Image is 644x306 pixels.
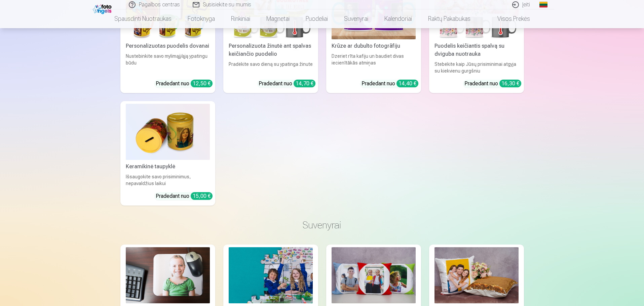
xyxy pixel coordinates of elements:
div: Personalizuotas puodelis dovanai [123,42,213,50]
img: Fotodėlionė su jūsų pasirinkta akimirka. 35 detalės [229,247,313,303]
div: Puodelis keičiantis spalvą su dviguba nuotrauka [432,42,521,58]
img: Fotopagalvė su spavotais kraštais [332,247,416,303]
div: Pradėkite savo dieną su ypatinga žinute [226,61,315,74]
div: Pradedant nuo [464,80,521,88]
a: Spausdinti nuotraukas [106,9,180,28]
div: Personalizuota žinutė ant spalvas keičiančio puodelio [226,42,315,58]
div: Nustebinkite savo mylimąjį/ąją ypatingu būdu [123,53,213,74]
img: /fa2 [93,3,113,14]
a: Rinkiniai [223,9,258,28]
a: Keramikinė taupyklėKeramikinė taupyklėIšsaugokite savo prisiminimus, nepavaldžius laikuiPradedant... [120,101,215,206]
div: Krūze ar dubulto fotogrāfiju [329,42,418,50]
a: Suvenyrai [336,9,376,28]
div: 14,40 € [396,80,418,87]
div: 16,30 € [499,80,521,87]
div: 14,70 € [294,80,315,87]
a: Puodeliai [298,9,336,28]
a: Fotoknyga [180,9,223,28]
div: Pradedant nuo [156,80,213,88]
div: 12,50 € [191,80,213,87]
div: Pradedant nuo [259,80,315,88]
div: Stebėkite kaip Jūsų prisiminimai atgyja su kiekvienu gurgšniu [432,61,521,74]
div: Pradedant nuo [362,80,418,88]
a: Raktų pakabukas [420,9,479,28]
img: Graži pagalvėlė su blizgučiais bei dvipusiu dizainu [434,247,519,303]
div: Pradedant nuo [156,192,213,200]
a: Visos prekės [479,9,538,28]
a: Kalendoriai [376,9,420,28]
div: 15,00 € [191,192,213,200]
a: Magnetai [258,9,298,28]
h3: Suvenyrai [126,219,519,231]
div: Dzeriet rīta kafiju un baudiet divas iecienītākās atmiņas [329,53,418,74]
div: Keramikinė taupyklė [123,163,213,171]
img: Keramikinė taupyklė [126,104,210,160]
div: Išsaugokite savo prisiminimus, nepavaldžius laikui [123,173,213,187]
img: Personalizuotas kompiuterio pelės kilimėlis su nuotrauka [126,247,210,303]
